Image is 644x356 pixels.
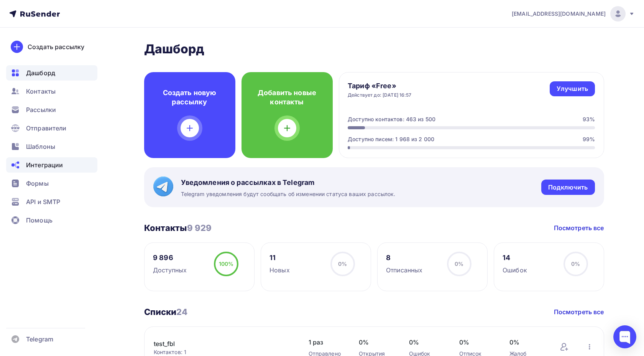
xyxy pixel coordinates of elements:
span: 0% [409,338,444,347]
div: Доступно писем: 1 968 из 2 000 [348,135,434,143]
div: 99% [583,135,595,143]
a: Контакты [6,84,97,99]
span: Отправители [26,124,67,133]
a: Посмотреть все [554,307,604,316]
span: Telegram [26,335,53,344]
span: 1 раз [309,338,343,347]
div: 93% [583,115,595,123]
span: 0% [459,338,494,347]
h4: Добавить новые контакты [254,88,320,107]
div: Создать рассылку [28,42,84,51]
a: Шаблоны [6,139,97,154]
a: Рассылки [6,102,97,117]
span: Рассылки [26,105,56,114]
span: API и SMTP [26,197,60,206]
span: 0% [509,338,544,347]
h3: Списки [144,307,188,317]
span: 0% [455,260,463,267]
div: 14 [503,253,527,262]
span: Интеграции [26,160,63,170]
span: 0% [359,338,394,347]
span: Дашборд [26,68,55,77]
a: Формы [6,176,97,191]
div: 8 [386,253,422,262]
a: test_fbl [154,339,284,348]
div: Действует до: [DATE] 16:57 [348,92,412,98]
div: 11 [269,253,290,262]
a: Посмотреть все [554,223,604,232]
span: [EMAIL_ADDRESS][DOMAIN_NAME] [512,10,606,18]
h2: Дашборд [144,41,604,57]
span: 0% [338,260,347,267]
a: Дашборд [6,65,97,81]
span: Шаблоны [26,142,55,151]
span: Уведомления о рассылках в Telegram [181,178,396,187]
span: 0% [571,260,580,267]
span: Формы [26,179,49,188]
div: 9 896 [153,253,187,262]
div: Подключить [548,183,588,192]
h4: Тариф «Free» [348,81,412,91]
span: Контакты [26,87,56,96]
a: Отправители [6,120,97,136]
div: Доступных [153,265,187,275]
span: Telegram уведомления будут сообщать об изменении статуса ваших рассылок. [181,190,396,198]
div: Отписанных [386,265,422,275]
span: 9 929 [187,223,212,233]
div: Новых [269,265,290,275]
h3: Контакты [144,222,212,233]
a: [EMAIL_ADDRESS][DOMAIN_NAME] [512,6,635,21]
div: Доступно контактов: 463 из 500 [348,115,435,123]
h4: Создать новую рассылку [156,88,223,107]
span: 24 [176,307,187,317]
span: Помощь [26,216,53,225]
div: Улучшить [557,84,588,93]
span: 100% [219,260,234,267]
div: Ошибок [503,265,527,275]
div: Контактов: 1 [154,348,293,356]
